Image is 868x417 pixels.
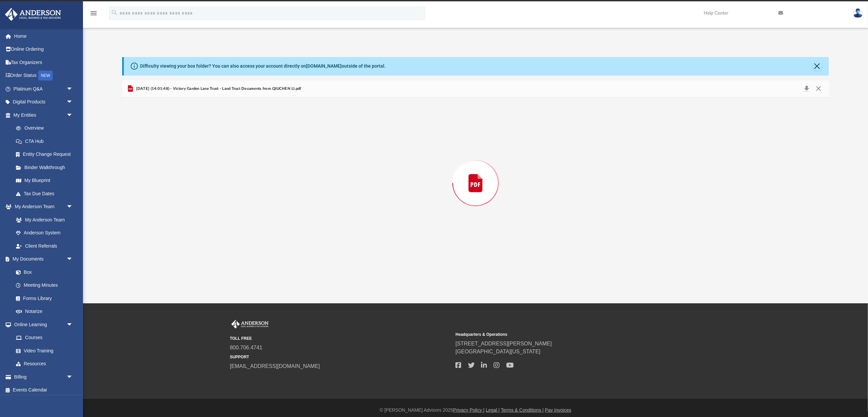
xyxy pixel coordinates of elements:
[5,384,83,397] a: Events Calendar
[66,318,80,331] span: arrow_drop_down
[453,407,485,413] a: Privacy Policy |
[9,239,80,253] a: Client Referrals
[801,84,813,93] button: Download
[9,266,76,279] a: Box
[9,226,80,240] a: Anderson System
[9,187,83,200] a: Tax Due Dates
[9,135,83,148] a: CTA Hub
[38,71,53,81] div: NEW
[9,161,83,174] a: Binder Walkthrough
[9,305,80,318] a: Notarize
[5,56,83,69] a: Tax Organizers
[230,354,451,360] small: SUPPORT
[486,407,500,413] a: Legal |
[230,335,451,341] small: TOLL FREE
[306,63,342,69] a: [DOMAIN_NAME]
[5,43,83,56] a: Online Ordering
[5,200,80,213] a: My Anderson Teamarrow_drop_down
[9,292,76,305] a: Forms Library
[9,174,80,187] a: My Blueprint
[812,84,824,93] button: Close
[853,8,863,18] img: User Pic
[134,86,301,92] span: [DATE] (14:01:48) - Victory Garden Lane Trust - Land Trust Documents from QIUCHEN LI.pdf
[456,341,552,346] a: [STREET_ADDRESS][PERSON_NAME]
[456,349,541,354] a: [GEOGRAPHIC_DATA][US_STATE]
[9,331,80,344] a: Courses
[5,30,83,43] a: Home
[9,213,76,226] a: My Anderson Team
[545,407,571,413] a: Pay Invoices
[111,9,118,16] i: search
[9,148,83,161] a: Entity Change Request
[66,95,80,109] span: arrow_drop_down
[813,62,822,71] button: Close
[5,253,80,266] a: My Documentsarrow_drop_down
[5,370,83,384] a: Billingarrow_drop_down
[230,320,270,328] img: Anderson Advisors Platinum Portal
[230,363,320,369] a: [EMAIL_ADDRESS][DOMAIN_NAME]
[66,108,80,122] span: arrow_drop_down
[501,407,544,413] a: Terms & Conditions |
[90,13,98,17] a: menu
[66,200,80,214] span: arrow_drop_down
[9,344,76,357] a: Video Training
[5,82,83,95] a: Platinum Q&Aarrow_drop_down
[9,357,80,371] a: Resources
[66,370,80,384] span: arrow_drop_down
[3,8,63,21] img: Anderson Advisors Platinum Portal
[66,82,80,96] span: arrow_drop_down
[5,108,83,122] a: My Entitiesarrow_drop_down
[5,69,83,83] a: Order StatusNEW
[230,345,263,350] a: 800.706.4741
[456,331,677,337] small: Headquarters & Operations
[122,80,829,269] div: Preview
[9,279,80,292] a: Meeting Minutes
[83,407,868,414] div: © [PERSON_NAME] Advisors 2025
[66,253,80,266] span: arrow_drop_down
[140,63,386,70] div: Difficulty viewing your box folder? You can also access your account directly on outside of the p...
[9,122,83,135] a: Overview
[90,9,98,17] i: menu
[5,95,83,109] a: Digital Productsarrow_drop_down
[5,318,80,331] a: Online Learningarrow_drop_down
